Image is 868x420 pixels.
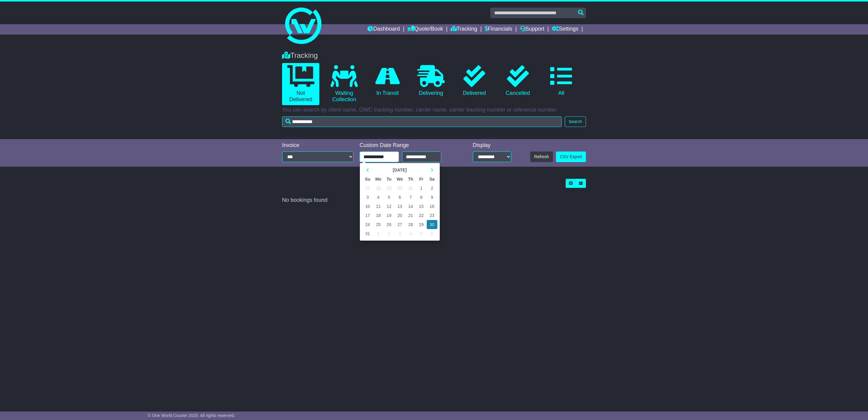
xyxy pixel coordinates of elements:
[427,229,437,238] td: 6
[405,193,416,202] td: 7
[416,229,426,238] td: 5
[282,63,319,105] a: Not Delivered
[282,107,586,113] p: You can search by client name, OWC tracking number, carrier name, carrier tracking number or refe...
[427,202,437,211] td: 16
[394,220,405,229] td: 27
[279,51,589,60] div: Tracking
[530,152,553,162] button: Refresh
[373,211,384,220] td: 18
[394,211,405,220] td: 20
[405,229,416,238] td: 4
[552,24,578,35] a: Settings
[405,175,416,184] th: Th
[384,202,394,211] td: 12
[373,229,384,238] td: 1
[373,202,384,211] td: 11
[427,175,437,184] th: Sa
[360,142,457,149] div: Custom Date Range
[485,24,512,35] a: Financials
[427,211,437,220] td: 23
[556,152,586,162] a: CSV Export
[416,184,426,193] td: 1
[373,193,384,202] td: 4
[384,211,394,220] td: 19
[451,24,477,35] a: Tracking
[473,142,511,149] div: Display
[520,24,544,35] a: Support
[565,116,586,127] button: Search
[427,193,437,202] td: 9
[416,175,426,184] th: Fr
[362,229,373,238] td: 31
[384,193,394,202] td: 5
[148,413,235,418] span: © One World Courier 2025. All rights reserved.
[416,220,426,229] td: 29
[362,220,373,229] td: 24
[394,184,405,193] td: 30
[427,184,437,193] td: 2
[427,220,437,229] td: 30
[394,202,405,211] td: 13
[384,229,394,238] td: 2
[394,229,405,238] td: 3
[384,220,394,229] td: 26
[543,63,580,99] a: All
[416,202,426,211] td: 15
[373,175,384,184] th: Mo
[416,211,426,220] td: 22
[405,184,416,193] td: 31
[412,63,449,99] a: Delivering
[282,142,353,149] div: Invoice
[407,24,443,35] a: Quote/Book
[362,211,373,220] td: 17
[384,175,394,184] th: Tu
[362,193,373,202] td: 3
[362,184,373,193] td: 27
[325,63,363,105] a: Waiting Collection
[394,175,405,184] th: We
[369,63,406,99] a: In Transit
[405,202,416,211] td: 14
[394,193,405,202] td: 6
[499,63,536,99] a: Cancelled
[282,197,586,204] div: No bookings found
[362,175,373,184] th: Su
[384,184,394,193] td: 29
[456,63,493,99] a: Delivered
[373,165,426,175] th: Select Month
[416,193,426,202] td: 8
[405,211,416,220] td: 21
[367,24,400,35] a: Dashboard
[373,220,384,229] td: 25
[405,220,416,229] td: 28
[373,184,384,193] td: 28
[362,202,373,211] td: 10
